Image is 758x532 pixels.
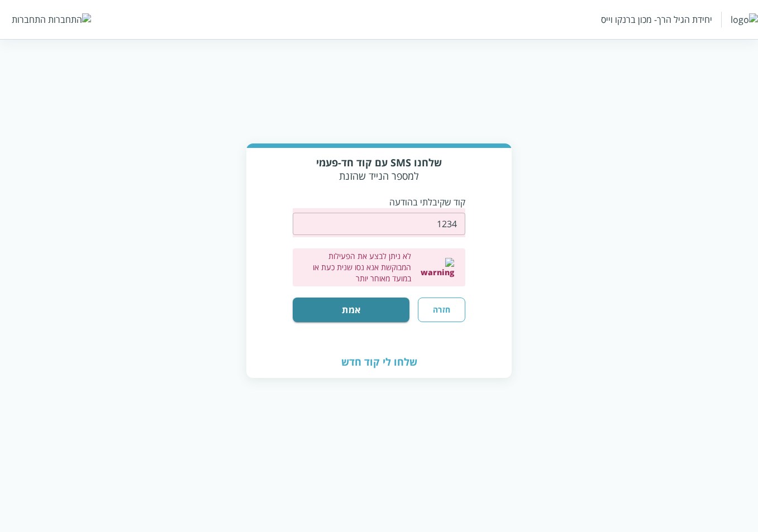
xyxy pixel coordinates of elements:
img: התחברות [48,13,91,26]
img: logo [731,13,758,26]
strong: שלחנו SMS עם קוד חד-פעמי [316,156,442,169]
div: שלחו לי קוד חדש [246,347,512,376]
div: התחברות [12,13,46,26]
label: לא ניתן לבצע את הפעילות המבוקשת אנא נסו שנית כעת או במועד מאוחר יותר [304,251,411,284]
button: אמת [293,298,409,322]
p: קוד שקיבלתי בהודעה [293,196,465,208]
div: למספר הנייד שהזנת [293,156,465,183]
img: warning [418,258,454,277]
input: OTP [293,213,465,235]
div: יחידת הגיל הרך- מכון ברנקו וייס [601,13,712,26]
button: חזרה [418,298,465,322]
